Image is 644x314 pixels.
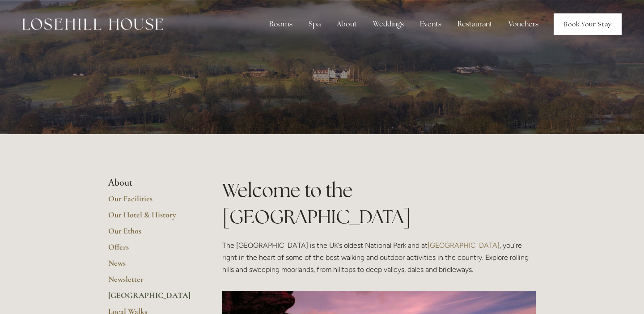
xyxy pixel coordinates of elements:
[501,15,546,33] a: Vouchers
[108,177,194,189] li: About
[554,13,622,35] a: Book Your Stay
[108,274,194,290] a: Newsletter
[301,15,328,33] div: Spa
[108,226,194,242] a: Our Ethos
[222,177,536,230] h1: Welcome to the [GEOGRAPHIC_DATA]
[366,15,411,33] div: Weddings
[450,15,500,33] div: Restaurant
[108,290,194,306] a: [GEOGRAPHIC_DATA]
[428,241,500,250] a: [GEOGRAPHIC_DATA]
[330,15,364,33] div: About
[108,194,194,210] a: Our Facilities
[108,242,194,258] a: Offers
[222,239,536,276] p: The [GEOGRAPHIC_DATA] is the UK’s oldest National Park and at , you’re right in the heart of some...
[262,15,300,33] div: Rooms
[108,258,194,274] a: News
[413,15,449,33] div: Events
[22,18,163,30] img: Losehill House
[108,210,194,226] a: Our Hotel & History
